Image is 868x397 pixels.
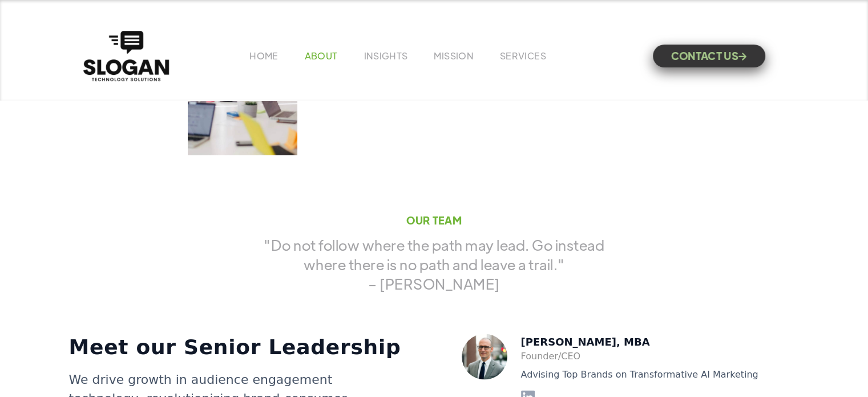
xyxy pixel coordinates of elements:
[80,28,172,84] a: home
[738,53,746,60] span: 
[434,50,474,62] a: MISSION
[69,334,407,360] h2: Meet our Senior Leadership
[521,349,800,363] div: Founder/CEO
[364,50,407,62] a: INSIGHTS
[305,50,338,62] a: ABOUT
[259,235,610,292] h2: "Do not follow where the path may lead. Go instead where there is no path and leave a trail." – [...
[249,50,278,62] a: HOME
[653,45,765,67] a: CONTACT US
[406,214,462,226] div: OUR TEAM
[521,334,800,349] div: [PERSON_NAME], MBA
[521,367,800,381] div: Advising Top Brands on Transformative AI Marketing
[500,50,546,62] a: SERVICES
